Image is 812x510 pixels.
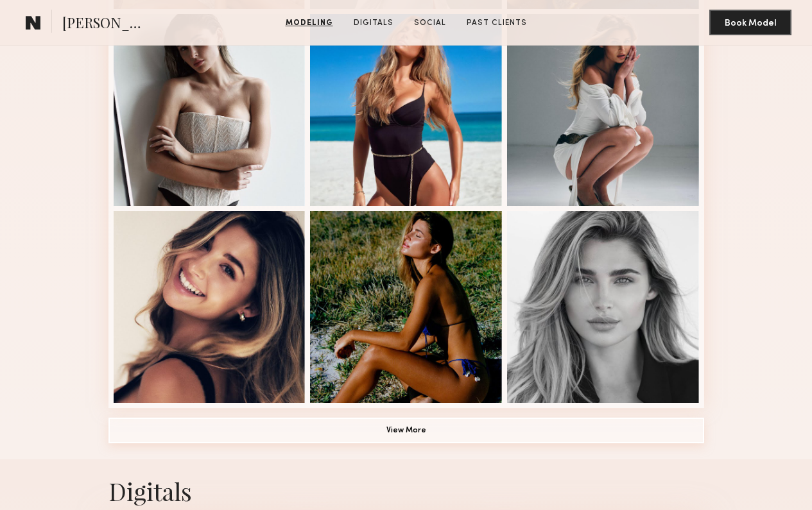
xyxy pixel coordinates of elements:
[281,17,338,29] a: Modeling
[62,13,151,35] span: [PERSON_NAME]
[462,17,532,29] a: Past Clients
[709,10,791,35] button: Book Model
[349,17,399,29] a: Digitals
[108,418,704,443] button: View More
[709,17,791,28] a: Book Model
[108,475,704,507] div: Digitals
[409,17,451,29] a: Social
